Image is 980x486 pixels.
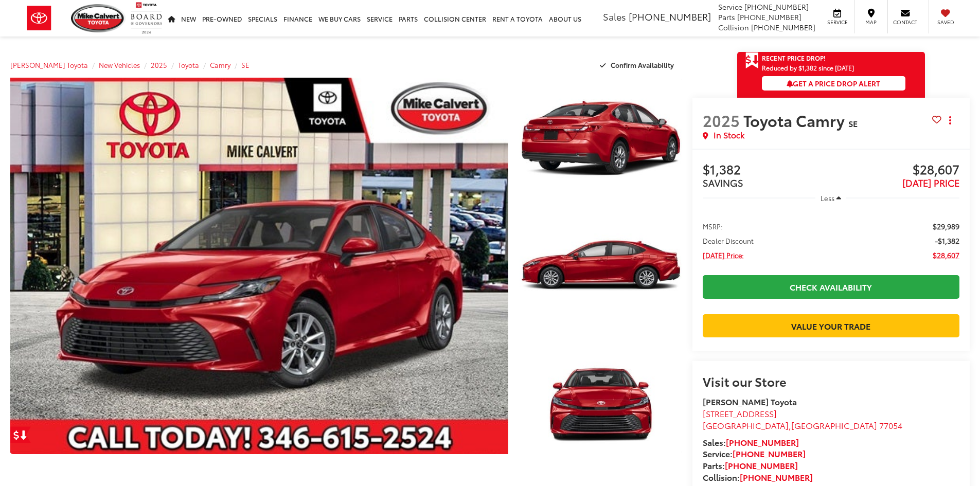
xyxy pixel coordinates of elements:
span: Map [860,19,882,26]
h2: Visit our Store [703,374,959,388]
span: Service [718,2,742,12]
a: Get Price Drop Alert Recent Price Drop! [737,52,925,64]
span: Toyota Camry [743,109,848,131]
span: [PHONE_NUMBER] [751,22,815,32]
span: , [703,419,902,431]
span: [PHONE_NUMBER] [744,2,809,12]
a: Expand Photo 0 [10,78,508,454]
a: Expand Photo 1 [520,78,682,200]
span: Sales [603,10,626,23]
span: Confirm Availability [611,60,674,69]
span: $28,607 [831,163,959,178]
button: Actions [941,111,959,129]
a: [PHONE_NUMBER] [733,447,806,459]
span: [PHONE_NUMBER] [737,12,801,22]
span: MSRP: [703,221,723,231]
button: Less [815,189,846,207]
span: SAVINGS [703,176,743,189]
span: SE [848,117,858,129]
strong: Service: [703,447,806,459]
span: 77054 [879,419,902,431]
span: [PHONE_NUMBER] [629,10,711,23]
span: Recent Price Drop! [762,53,826,62]
button: Confirm Availability [594,56,682,74]
a: Expand Photo 2 [520,205,682,327]
a: 2025 [151,60,167,69]
a: Check Availability [703,275,959,298]
strong: [PERSON_NAME] Toyota [703,395,797,407]
span: [GEOGRAPHIC_DATA] [791,419,877,431]
span: -$1,382 [935,236,959,246]
a: New Vehicles [99,60,140,69]
span: Contact [893,19,917,26]
span: Parts [718,12,735,22]
a: Value Your Trade [703,314,959,337]
span: Get a Price Drop Alert [787,78,880,88]
a: Toyota [178,60,199,69]
span: [GEOGRAPHIC_DATA] [703,419,789,431]
a: Camry [210,60,230,69]
img: 2025 Toyota Camry SE [5,76,513,456]
span: Dealer Discount [703,236,754,246]
a: [PERSON_NAME] Toyota [10,60,88,69]
span: Collision [718,22,749,32]
a: [PHONE_NUMBER] [725,459,798,471]
img: 2025 Toyota Camry SE [518,204,683,328]
strong: Parts: [703,459,798,471]
span: Reduced by $1,382 since [DATE] [762,64,905,71]
span: Saved [934,19,957,26]
span: Service [826,19,849,26]
span: 2025 [703,109,740,131]
a: Expand Photo 3 [520,333,682,455]
span: $1,382 [703,163,831,178]
span: Get Price Drop Alert [745,52,759,69]
a: SE [241,60,250,69]
span: Less [821,193,834,203]
span: dropdown dots [949,116,951,124]
strong: Sales: [703,436,799,448]
a: [STREET_ADDRESS] [GEOGRAPHIC_DATA],[GEOGRAPHIC_DATA] 77054 [703,407,902,431]
img: 2025 Toyota Camry SE [518,331,683,456]
span: In Stock [714,129,744,141]
a: [PHONE_NUMBER] [740,471,813,483]
img: Mike Calvert Toyota [71,4,126,32]
span: [DATE] PRICE [902,176,959,189]
span: $28,607 [933,250,959,260]
strong: Collision: [703,471,813,483]
span: [DATE] Price: [703,250,744,260]
span: [STREET_ADDRESS] [703,407,777,419]
img: 2025 Toyota Camry SE [518,76,683,201]
a: Get Price Drop Alert [10,426,31,443]
a: [PHONE_NUMBER] [726,436,799,448]
span: $29,989 [933,221,959,231]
